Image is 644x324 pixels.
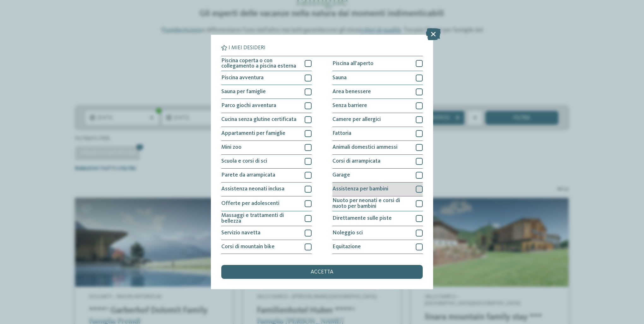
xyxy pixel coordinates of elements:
[221,75,264,81] span: Piscina avventura
[229,45,265,51] span: I miei desideri
[221,145,241,150] span: Mini zoo
[332,186,388,192] span: Assistenza per bambini
[221,103,276,109] span: Parco giochi avventura
[221,159,267,164] span: Scuola e corsi di sci
[332,89,371,95] span: Area benessere
[332,75,347,81] span: Sauna
[332,145,397,150] span: Animali domestici ammessi
[221,117,296,123] span: Cucina senza glutine certificata
[221,230,260,236] span: Servizio navetta
[221,213,300,224] span: Massaggi e trattamenti di bellezza
[332,216,392,221] span: Direttamente sulle piste
[332,159,380,164] span: Corsi di arrampicata
[221,89,266,95] span: Sauna per famiglie
[332,103,367,109] span: Senza barriere
[332,244,361,250] span: Equitazione
[221,201,279,207] span: Offerte per adolescenti
[221,186,284,192] span: Assistenza neonati inclusa
[332,117,381,123] span: Camere per allergici
[332,131,351,136] span: Fattoria
[221,244,275,250] span: Corsi di mountain bike
[221,172,275,178] span: Parete da arrampicata
[332,198,411,209] span: Nuoto per neonati e corsi di nuoto per bambini
[332,230,363,236] span: Noleggio sci
[332,61,373,67] span: Piscina all'aperto
[311,269,333,275] span: accetta
[221,58,300,69] span: Piscina coperta o con collegamento a piscina esterna
[221,131,285,136] span: Appartamenti per famiglie
[332,172,350,178] span: Garage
